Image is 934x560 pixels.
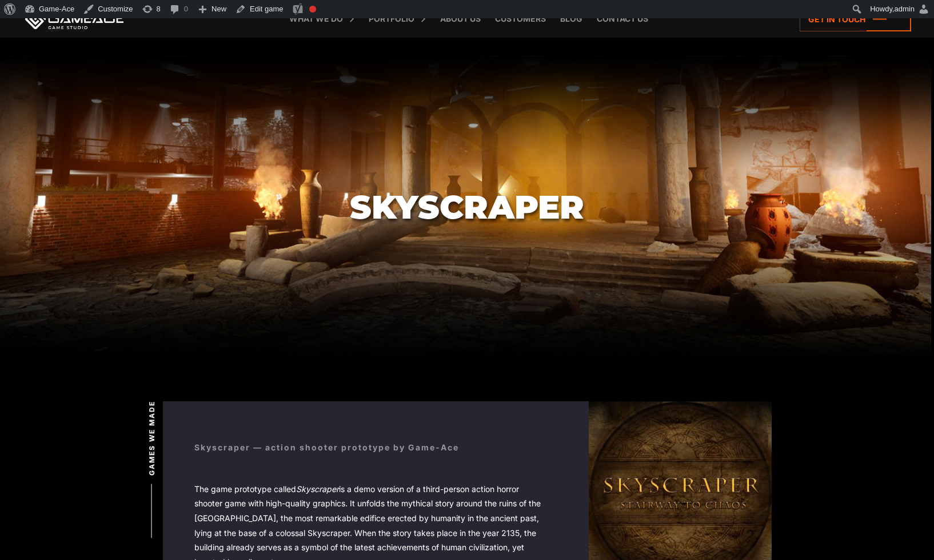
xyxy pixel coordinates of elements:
a: Get in touch [800,7,911,31]
span: admin [895,5,915,13]
div: Focus keyphrase not set [309,6,316,13]
em: Skyscraper [296,484,339,494]
span: Games we made [146,400,157,475]
div: Skyscraper — action shooter prototype by Game-Ace [194,441,541,453]
h1: Skyscraper [350,189,584,225]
